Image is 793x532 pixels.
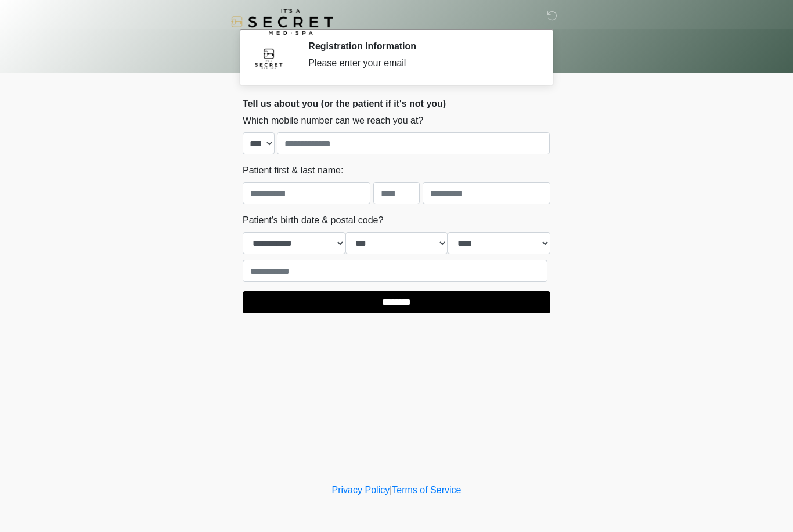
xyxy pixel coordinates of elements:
[243,114,423,128] label: Which mobile number can we reach you at?
[243,164,343,178] label: Patient first & last name:
[392,485,461,495] a: Terms of Service
[243,98,550,109] h2: Tell us about you (or the patient if it's not you)
[251,41,286,75] img: Agent Avatar
[308,41,533,52] h2: Registration Information
[243,213,383,227] label: Patient's birth date & postal code?
[231,9,333,35] img: It's A Secret Med Spa Logo
[308,56,533,70] div: Please enter your email
[332,485,390,495] a: Privacy Policy
[390,485,392,495] a: |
